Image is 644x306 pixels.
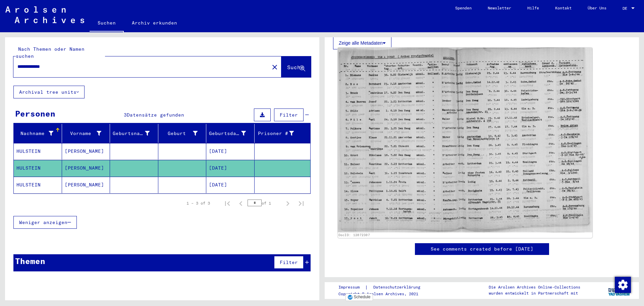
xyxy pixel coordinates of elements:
[257,130,294,137] div: Prisoner #
[124,112,127,118] span: 3
[16,46,85,59] mat-label: Nach Themen oder Namen suchen
[271,63,279,71] mat-icon: close
[14,124,62,143] mat-header-cell: Nachname
[615,277,631,293] img: Zustimmung ändern
[281,196,294,210] button: Next page
[489,284,580,290] p: Die Arolsen Archives Online-Collections
[234,196,248,210] button: Previous page
[338,291,428,297] p: Copyright © Arolsen Archives, 2021
[16,128,62,139] div: Nachname
[368,284,428,291] a: Datenschutzerklärung
[206,177,255,193] mat-cell: [DATE]
[257,128,303,139] div: Prisoner #
[62,143,110,160] mat-cell: [PERSON_NAME]
[110,124,158,143] mat-header-cell: Geburtsname
[65,130,102,137] div: Vorname
[15,107,55,120] div: Personen
[206,160,255,176] mat-cell: [DATE]
[14,177,62,193] mat-cell: HULSTEIN
[281,56,311,77] button: Suche
[333,37,391,49] button: Zeige alle Metadaten
[13,86,85,98] button: Archival tree units
[345,294,373,301] button: Schedule
[206,124,255,143] mat-header-cell: Geburtsdatum
[16,130,53,137] div: Nachname
[161,130,198,137] div: Geburt‏
[268,60,281,74] button: Clear
[489,290,580,296] p: wurden entwickelt in Partnerschaft mit
[14,160,62,176] mat-cell: HULSTEIN
[127,112,184,118] span: Datensätze gefunden
[294,196,308,210] button: Last page
[62,160,110,176] mat-cell: [PERSON_NAME]
[62,177,110,193] mat-cell: [PERSON_NAME]
[209,128,254,139] div: Geburtsdatum
[161,128,206,139] div: Geburt‏
[158,124,207,143] mat-header-cell: Geburt‏
[274,256,304,269] button: Filter
[607,282,632,299] img: yv_logo.png
[255,124,311,143] mat-header-cell: Prisoner #
[248,200,281,206] div: of 1
[354,295,370,299] span: Schedule
[186,200,210,206] div: 1 – 3 of 3
[338,284,365,291] a: Impressum
[113,128,158,139] div: Geburtsname
[13,216,77,229] button: Weniger anzeigen
[19,219,67,225] span: Weniger anzeigen
[5,6,84,23] img: Arolsen_neg.svg
[338,284,428,291] div: |
[90,15,124,32] a: Suchen
[14,143,62,160] mat-cell: HULSTEIN
[221,196,234,210] button: First page
[431,246,533,253] a: See comments created before [DATE]
[338,233,370,237] a: DocID: 12072307
[15,255,45,267] div: Themen
[287,64,304,71] span: Suche
[206,143,255,160] mat-cell: [DATE]
[338,48,592,232] img: 001.jpg
[280,112,298,118] span: Filter
[623,6,630,11] span: DE
[113,130,150,137] div: Geburtsname
[280,259,298,265] span: Filter
[62,124,110,143] mat-header-cell: Vorname
[124,15,185,31] a: Archiv erkunden
[209,130,246,137] div: Geburtsdatum
[274,108,304,121] button: Filter
[65,128,110,139] div: Vorname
